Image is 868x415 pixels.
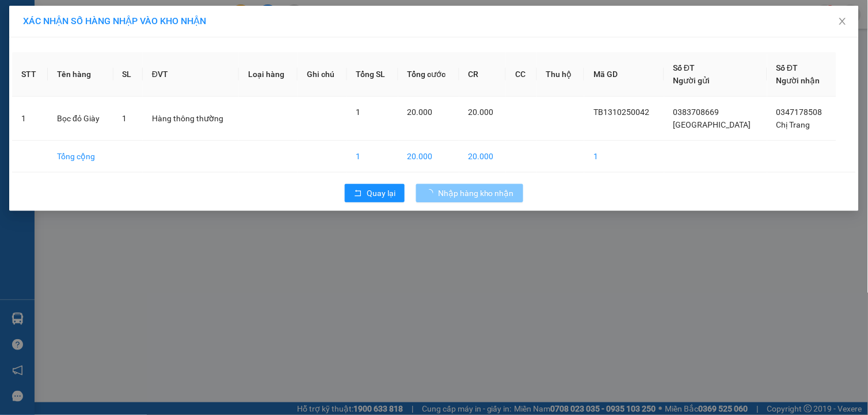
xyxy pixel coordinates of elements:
span: loading [425,189,438,197]
button: rollbackQuay lại [345,184,405,202]
span: close [838,17,847,26]
th: Thu hộ [537,52,585,97]
th: SL [113,52,143,97]
th: Tổng SL [347,52,398,97]
span: Chị Trang [776,120,810,129]
th: Tên hàng [48,52,113,97]
button: Close [827,6,859,38]
td: 1 [347,141,398,172]
span: XÁC NHẬN SỐ HÀNG NHẬP VÀO KHO NHẬN [23,16,206,26]
th: CR [459,52,506,97]
th: ĐVT [143,52,239,97]
th: Mã GD [584,52,664,97]
td: Bọc đỏ Giày [48,97,113,141]
th: Ghi chú [298,52,347,97]
span: 20.000 [408,107,433,117]
td: 20.000 [459,141,506,172]
td: Tổng cộng [48,141,113,172]
td: 1 [584,141,664,172]
span: TB1310250042 [593,107,649,117]
td: Hàng thông thường [143,97,239,141]
span: 20.000 [469,107,494,117]
span: Số ĐT [673,63,695,72]
span: rollback [354,189,362,198]
span: 0383708669 [673,107,719,117]
span: 1 [356,107,361,117]
span: Người gửi [673,76,710,85]
span: Người nhận [776,76,820,85]
span: 0347178508 [776,107,823,117]
th: STT [12,52,48,97]
td: 20.000 [398,141,459,172]
span: Nhập hàng kho nhận [438,187,514,199]
th: Loại hàng [239,52,298,97]
th: CC [506,52,537,97]
th: Tổng cước [398,52,459,97]
button: Nhập hàng kho nhận [416,184,523,202]
span: Quay lại [367,187,395,199]
span: Số ĐT [776,63,798,72]
span: [GEOGRAPHIC_DATA] [673,120,751,129]
span: 1 [123,114,127,123]
td: 1 [12,97,48,141]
